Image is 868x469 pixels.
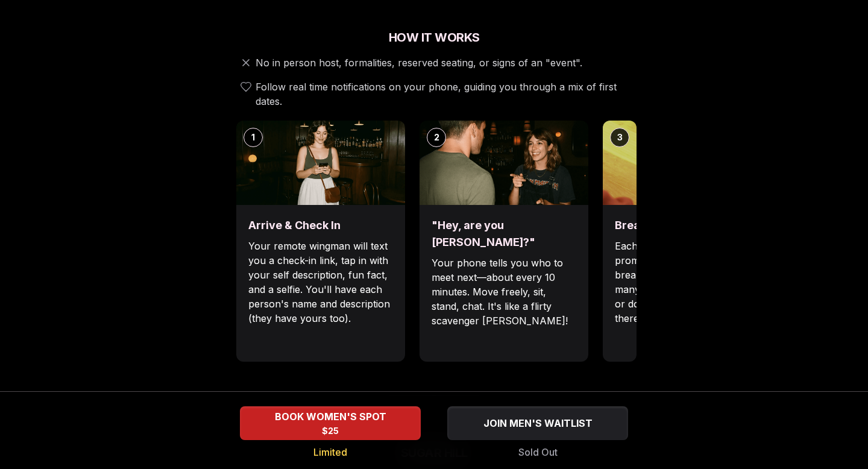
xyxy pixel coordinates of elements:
img: Arrive & Check In [236,121,405,205]
span: BOOK WOMEN'S SPOT [272,409,389,424]
button: BOOK WOMEN'S SPOT - Limited [240,406,421,440]
h3: Arrive & Check In [248,217,393,234]
div: 3 [610,128,629,147]
h2: How It Works [231,29,637,46]
h3: Break the ice with prompts [615,217,759,234]
div: 2 [427,128,446,147]
img: Break the ice with prompts [603,121,772,205]
span: Sold Out [518,445,558,459]
button: JOIN MEN'S WAITLIST - Sold Out [447,406,628,440]
p: Each date will have new convo prompts on screen to help break the ice. Cycle through as many as y... [615,239,759,326]
span: Follow real time notifications on your phone, guiding you through a mix of first dates. [256,80,632,109]
span: Limited [313,445,347,459]
div: 1 [244,128,263,147]
span: JOIN MEN'S WAITLIST [481,416,595,430]
span: $25 [322,425,339,437]
p: Your phone tells you who to meet next—about every 10 minutes. Move freely, sit, stand, chat. It's... [432,256,576,328]
span: No in person host, formalities, reserved seating, or signs of an "event". [256,55,582,70]
img: "Hey, are you Max?" [420,121,588,205]
h3: "Hey, are you [PERSON_NAME]?" [432,217,576,251]
p: Your remote wingman will text you a check-in link, tap in with your self description, fun fact, a... [248,239,393,326]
